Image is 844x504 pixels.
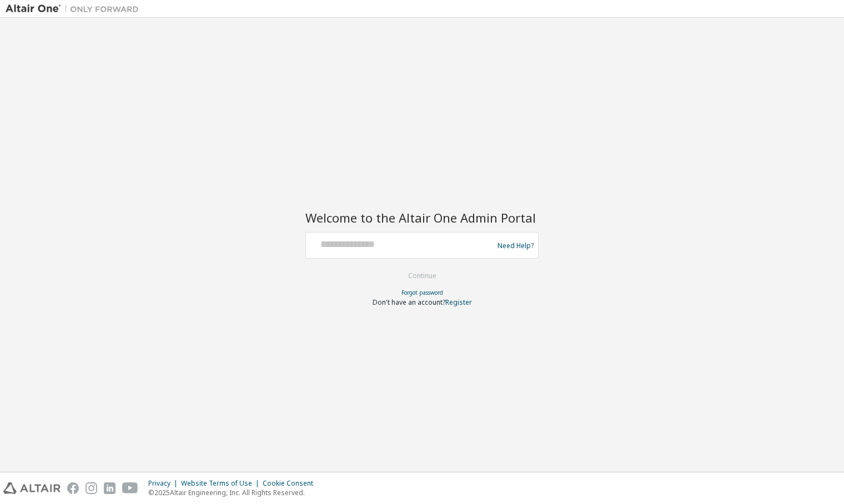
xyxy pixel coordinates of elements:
[3,482,61,494] img: altair_logo.svg
[181,479,263,488] div: Website Terms of Use
[148,488,320,497] p: © 2025 Altair Engineering, Inc. All Rights Reserved.
[67,482,79,494] img: facebook.svg
[373,298,445,307] span: Don't have an account?
[263,479,320,488] div: Cookie Consent
[122,482,138,494] img: youtube.svg
[305,210,539,225] h2: Welcome to the Altair One Admin Portal
[104,482,115,494] img: linkedin.svg
[6,3,144,14] img: Altair One
[445,298,472,307] a: Register
[401,289,443,296] a: Forgot password
[86,482,97,494] img: instagram.svg
[148,479,181,488] div: Privacy
[498,245,534,246] a: Need Help?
